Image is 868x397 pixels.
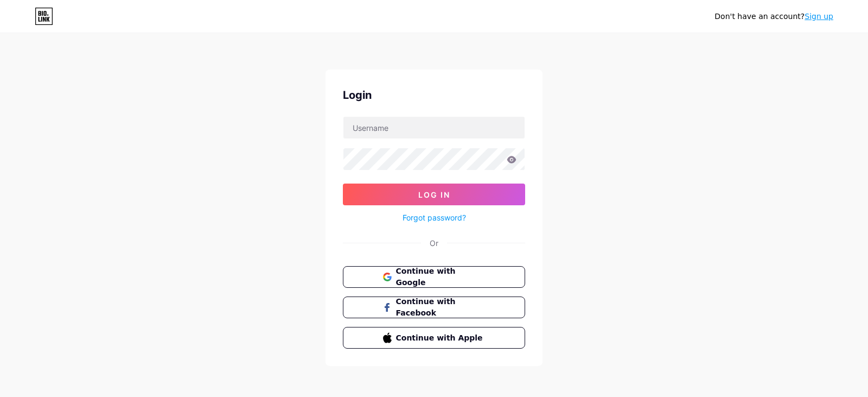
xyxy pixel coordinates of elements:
[396,332,486,344] span: Continue with Apple
[396,296,486,319] span: Continue with Facebook
[343,297,525,318] button: Continue with Facebook
[343,184,525,205] button: Log In
[430,237,438,249] div: Or
[403,212,466,223] a: Forgot password?
[343,266,525,288] button: Continue with Google
[714,11,833,22] div: Don't have an account?
[343,327,525,349] button: Continue with Apple
[805,12,833,21] a: Sign up
[343,117,525,138] input: Username
[396,266,486,288] span: Continue with Google
[418,190,450,199] span: Log In
[343,87,525,103] div: Login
